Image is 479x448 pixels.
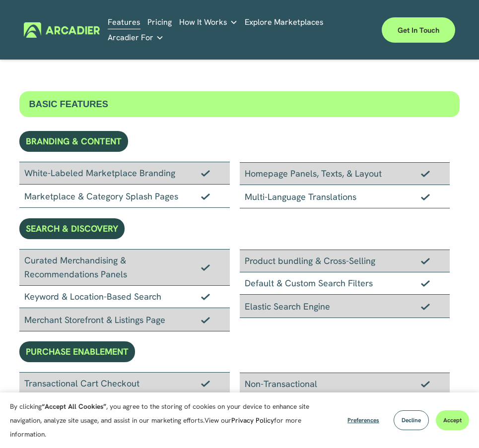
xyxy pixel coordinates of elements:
a: folder dropdown [108,30,164,45]
div: Elastic Search Engine [240,295,450,318]
div: BASIC FEATURES [19,91,460,117]
a: Pricing [147,14,172,30]
img: Checkmark [201,170,210,177]
div: Default & Custom Search Filters [240,272,450,295]
div: PURCHASE ENABLEMENT [19,341,135,362]
img: Checkmark [421,257,430,264]
img: Checkmark [421,280,430,287]
strong: “Accept All Cookies” [42,402,106,411]
a: folder dropdown [179,14,238,30]
div: Keyword & Location-Based Search [19,286,230,308]
span: Decline [402,416,421,424]
span: Arcadier For [108,31,153,45]
a: Explore Marketplaces [245,14,324,30]
a: Get in touch [382,17,455,43]
a: Privacy Policy [231,416,274,425]
div: Marketplace & Category Splash Pages [19,185,230,208]
img: Checkmark [201,264,210,271]
img: Checkmark [201,380,210,387]
button: Preferences [340,410,387,430]
img: Checkmark [201,317,210,323]
div: Curated Merchandising & Recommendations Panels [19,249,230,286]
img: Checkmark [421,193,430,200]
a: Features [108,14,140,30]
img: Checkmark [201,293,210,300]
button: Accept [436,410,469,430]
p: By clicking , you agree to the storing of cookies on your device to enhance site navigation, anal... [10,399,315,441]
img: Checkmark [421,381,430,387]
span: Preferences [347,416,379,424]
div: Multi-Language Translations [240,185,450,208]
div: BRANDING & CONTENT [19,131,128,152]
span: How It Works [179,15,227,29]
div: Product bundling & Cross-Selling [240,250,450,272]
img: Arcadier [24,22,100,38]
div: SEARCH & DISCOVERY [19,218,125,239]
div: Merchant Storefront & Listings Page [19,308,230,331]
span: Accept [443,416,462,424]
div: Transactional Cart Checkout [19,372,230,395]
img: Checkmark [421,303,430,310]
img: Checkmark [421,170,430,177]
div: Homepage Panels, Texts, & Layout [240,162,450,185]
button: Decline [394,410,429,430]
img: Checkmark [201,193,210,200]
div: Non-Transactional [240,373,450,395]
div: White-Labeled Marketplace Branding [19,162,230,185]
